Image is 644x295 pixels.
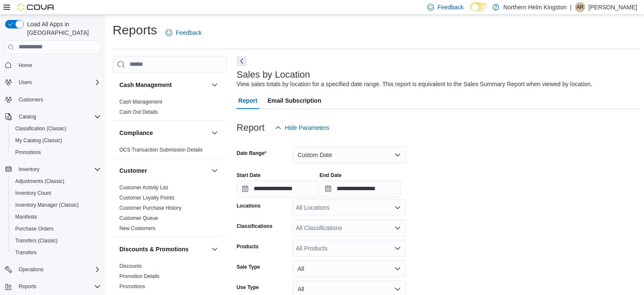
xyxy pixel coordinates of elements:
span: Feedback [176,28,202,37]
span: Home [19,62,32,69]
button: Catalog [15,112,39,122]
a: Transfers [12,247,40,258]
h3: Sales by Location [237,70,310,80]
button: Users [15,77,35,87]
span: Catalog [19,113,36,120]
span: Promotions [12,147,101,157]
span: Home [15,60,101,70]
label: Use Type [237,284,259,291]
input: Press the down key to open a popover containing a calendar. [320,180,401,197]
a: Customer Loyalty Points [119,195,174,201]
a: Transfers (Classic) [12,236,61,246]
a: Promotion Details [119,273,160,279]
a: Promotions [12,147,44,157]
a: Home [15,60,36,70]
span: Inventory Count [12,188,101,198]
span: Inventory [15,164,101,174]
button: Compliance [119,129,208,137]
a: Inventory Manager (Classic) [12,200,82,210]
span: Cash Out Details [119,109,158,115]
input: Dark Mode [470,3,488,11]
h3: Discounts & Promotions [119,245,188,253]
span: Promotions [15,149,41,156]
div: Customer [113,183,227,237]
a: Purchase Orders [12,224,57,234]
button: Classification (Classic) [8,123,104,135]
span: Catalog [15,112,101,122]
div: View sales totals by location for a specified date range. This report is equivalent to the Sales ... [237,80,592,89]
h1: Reports [113,22,157,39]
button: Customer [210,166,220,176]
span: Inventory Count [15,190,51,197]
span: Dark Mode [470,11,471,12]
button: Discounts & Promotions [210,244,220,254]
span: Cash Management [119,98,162,105]
span: Adjustments (Classic) [12,176,101,186]
button: Inventory [2,163,104,175]
span: Users [15,77,101,87]
a: Cash Out Details [119,109,158,115]
button: Customer [119,166,208,175]
label: Classifications [237,223,273,230]
button: Hide Parameters [271,119,333,136]
h3: Customer [119,166,147,175]
span: Feedback [437,3,463,11]
a: Classification (Classic) [12,124,70,134]
span: Customers [19,96,43,103]
button: Purchase Orders [8,223,104,235]
span: Promotions [119,283,145,290]
button: Custom Date [293,146,406,163]
button: All [293,260,406,277]
label: Products [237,243,259,250]
div: Compliance [113,145,227,158]
button: Next [237,56,247,66]
label: Start Date [237,172,261,179]
button: Home [2,59,104,71]
button: Cash Management [119,81,208,89]
label: Date Range [237,150,267,157]
a: Adjustments (Classic) [12,176,68,186]
a: Manifests [12,212,40,222]
a: OCS Transaction Submission Details [119,147,203,153]
button: Discounts & Promotions [119,245,208,253]
span: Operations [19,266,44,273]
span: Classification (Classic) [12,124,101,134]
span: Manifests [12,212,101,222]
div: Cash Management [113,97,227,121]
p: | [570,2,572,12]
span: Transfers [12,247,101,258]
span: Inventory [19,166,39,173]
span: Reports [19,283,36,290]
button: Inventory Manager (Classic) [8,199,104,211]
a: Discounts [119,263,142,269]
span: Reports [15,281,101,292]
button: Open list of options [394,245,401,252]
a: Customer Activity List [119,185,168,191]
span: OCS Transaction Submission Details [119,146,203,153]
label: End Date [320,172,342,179]
span: Adjustments (Classic) [15,178,64,185]
span: Classification (Classic) [15,125,66,132]
button: Open list of options [394,225,401,231]
span: Report [238,92,257,109]
label: Sale Type [237,264,260,270]
h3: Compliance [119,129,153,137]
a: Customer Purchase History [119,205,182,211]
a: Promotions [119,284,145,289]
span: Transfers (Classic) [15,237,58,244]
a: Feedback [162,24,205,41]
span: Manifests [15,214,37,220]
div: Discounts & Promotions [113,261,227,295]
button: Transfers [8,247,104,258]
span: Transfers [15,249,36,256]
a: Cash Management [119,99,162,105]
label: Locations [237,202,261,209]
span: Purchase Orders [12,224,101,234]
button: Manifests [8,211,104,223]
span: Customer Queue [119,215,158,222]
button: Operations [15,264,47,275]
button: Cash Management [210,80,220,90]
button: Adjustments (Classic) [8,175,104,187]
img: Cova [17,3,55,11]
